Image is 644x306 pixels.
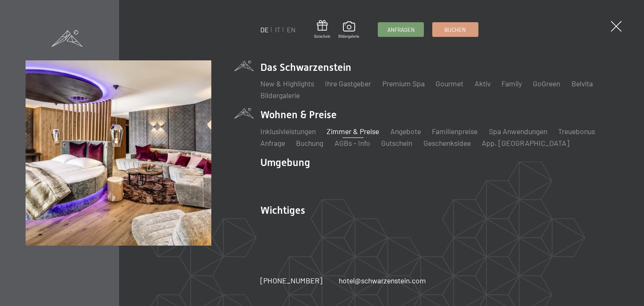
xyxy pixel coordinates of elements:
[378,23,423,36] a: Anfragen
[381,138,412,148] a: Gutschein
[314,20,330,39] a: Gutschein
[533,79,560,88] a: GoGreen
[327,127,379,136] a: Zimmer & Preise
[571,79,593,88] a: Belvita
[260,138,285,148] a: Anfrage
[325,79,371,88] a: Ihre Gastgeber
[482,138,569,148] a: App. [GEOGRAPHIC_DATA]
[338,21,359,39] a: Bildergalerie
[432,127,478,136] a: Familienpreise
[335,138,370,148] a: AGBs - Info
[275,26,280,34] a: IT
[387,26,415,34] span: Anfragen
[423,138,471,148] a: Geschenksidee
[260,127,316,136] a: Inklusivleistungen
[433,23,478,36] a: Buchen
[501,79,522,88] a: Family
[558,127,595,136] a: Treuebonus
[314,34,330,39] span: Gutschein
[260,26,269,34] a: DE
[390,127,421,136] a: Angebote
[475,79,491,88] a: Aktiv
[260,91,300,100] a: Bildergalerie
[489,127,547,136] a: Spa Anwendungen
[260,275,322,286] a: [PHONE_NUMBER]
[338,34,359,39] span: Bildergalerie
[260,276,322,285] span: [PHONE_NUMBER]
[287,26,296,34] a: EN
[296,138,323,148] a: Buchung
[382,79,425,88] a: Premium Spa
[444,26,466,34] span: Buchen
[339,275,426,286] a: hotel@schwarzenstein.com
[260,79,314,88] a: New & Highlights
[436,79,463,88] a: Gourmet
